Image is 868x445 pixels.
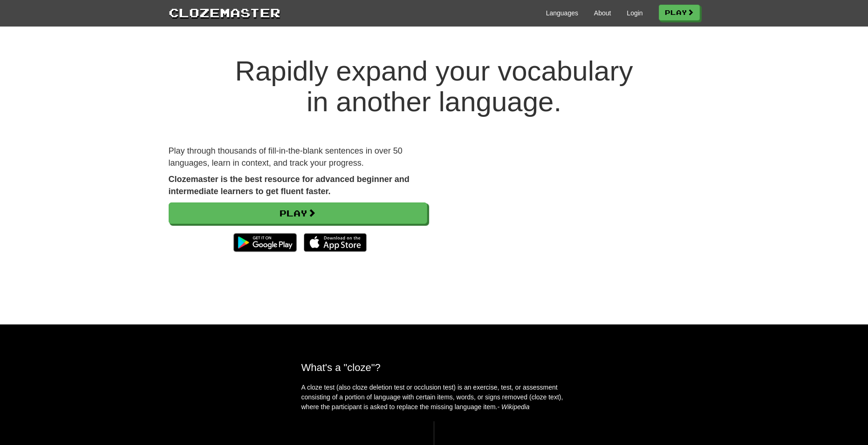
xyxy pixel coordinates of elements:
a: Play [659,5,700,20]
em: - Wikipedia [498,403,530,411]
a: Play [169,202,427,224]
h2: What's a "cloze"? [301,362,567,373]
p: A cloze test (also cloze deletion test or occlusion test) is an exercise, test, or assessment con... [301,383,567,412]
a: Languages [546,8,578,18]
p: Play through thousands of fill-in-the-blank sentences in over 50 languages, learn in context, and... [169,145,427,169]
a: Clozemaster [169,4,280,21]
strong: Clozemaster is the best resource for advanced beginner and intermediate learners to get fluent fa... [169,175,410,196]
img: Get it on Google Play [229,229,301,256]
img: Download_on_the_App_Store_Badge_US-UK_135x40-25178aeef6eb6b83b96f5f2d004eda3bffbb37122de64afbaef7... [304,233,367,252]
a: About [594,8,611,18]
a: Login [627,8,642,18]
